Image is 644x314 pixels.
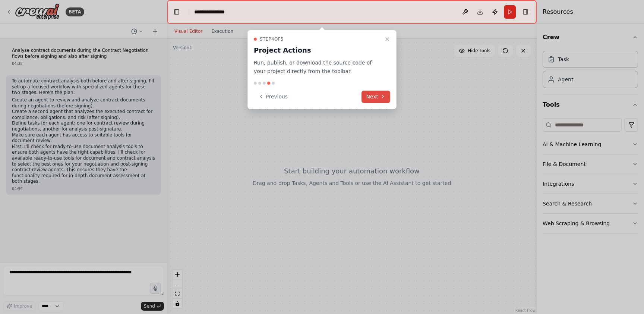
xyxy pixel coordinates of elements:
[362,91,390,103] button: Next
[171,7,182,17] button: Hide left sidebar
[254,91,292,103] button: Previous
[254,59,381,76] p: Run, publish, or download the source code of your project directly from the toolbar.
[260,36,284,42] span: Step 4 of 5
[254,45,381,56] h3: Project Actions
[383,35,392,44] button: Close walkthrough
